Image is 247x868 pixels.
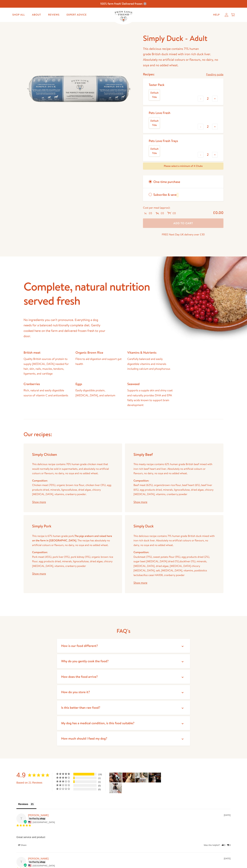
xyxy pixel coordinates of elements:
div: 5% [73,780,75,783]
div: 5% [73,777,75,779]
dt: Eggs [75,382,122,386]
p: FREE Next Day UK delivery over £30 [143,232,223,237]
div: T [16,857,26,867]
span: How do you store it? [61,690,90,694]
div: T [16,814,26,824]
summary: How is our food different? [57,639,190,653]
span: £0.00 [213,210,223,215]
button: + [212,124,218,129]
strong: [PERSON_NAME] [28,814,49,817]
span: meat (71%), sweet potato flour (9%), egg products dried (2%), sugar beet [MEDICAL_DATA] dried (1%), [133,555,210,563]
span: [GEOGRAPHIC_DATA] [32,864,55,867]
summary: How does the food arrive? [57,670,190,684]
div: 19 [97,773,105,776]
span: How is our food different? [61,643,98,648]
h3: Our recipes: [24,431,223,438]
dt: Organic Brown Rice [75,350,122,355]
button: - [198,152,203,158]
div: 1 [97,781,105,783]
p: No ingredients you can’t pronounce. Everything a dog needs for a balanced nutritionally complete ... [24,317,107,339]
label: One-time purchase [143,175,223,188]
label: Default Title [149,146,160,157]
a: Feeding guide [206,72,223,77]
strong: born and raised here on the farm in [GEOGRAPHIC_DATA] [32,534,112,542]
span: Based on 21 Reviews [16,780,42,785]
div: Cost per meal (approx): [143,205,176,210]
a: About [29,11,44,18]
dt: Cranberries [24,382,70,386]
img: Simply Duck - Adult [24,33,134,144]
button: - [198,96,203,101]
div: Taster Pack [149,83,164,87]
p: This meaty recipe contains 62% human grade British beef mixed with iron rich beef heart and liver... [133,462,215,476]
span: How does the food arrive? [61,674,98,679]
a: Reviews [45,11,62,18]
dd: Fibre to aid digestion and support gut health [75,357,122,366]
img: United States [28,864,31,867]
img: Pets Love Fresh [115,11,132,22]
img: United States [28,821,31,823]
img: SVG verified by SHOP [28,860,46,864]
button: Show more [32,501,46,503]
i: 0 [227,843,231,847]
strong: [PERSON_NAME] [28,857,49,860]
button: + [212,96,218,101]
span: Share [16,844,28,847]
p: This delicious recipe contains 71% human grade British duck mixed with iron rich duck liver. Abso... [143,46,223,68]
div: Was this helpful? [204,843,231,847]
dt: Vitamins & Nutrients [127,350,173,355]
button: Show more [133,501,147,503]
dd: Supports a supple skin and shiny coat and naturally provides DHA and EPA fatty acids known to sup... [127,388,173,408]
summary: Is this better than raw food? [57,701,190,715]
div: [DATE] [224,814,231,817]
img: Simply Duck - Adult - Customer Photo From Garry Belsom [122,773,135,782]
span: Pork meat (45%), pork liver (11%), pork kidney (11%), organic brown rice flour, egg products drie... [32,555,113,568]
button: + [212,152,218,158]
summary: How much should I feed my dog? [57,732,190,746]
summary: My dog has a medical condition, is this food suitable? [57,716,190,730]
dd: Easily digestible protein, [MEDICAL_DATA], and selenium [75,388,122,398]
button: Show more [32,572,46,575]
img: Simply Duck - Adult - Customer Photo From Barbara Naylor [148,773,161,782]
a: Shop All [9,11,28,18]
i: 0 [222,843,225,847]
h4: Composition: [32,550,114,555]
span: Why do you gently cook the food? [61,659,109,663]
span: Is this better than raw food? [61,705,100,710]
h4: Simply Pork [32,524,114,528]
span: Subscribe & save [153,193,179,197]
img: Simply Duck - Adult - Customer Photo From Garry Belsom [109,773,122,782]
span: £0 [149,211,152,216]
summary: Why do you gently cook the food? [57,654,190,668]
button: - [198,124,203,129]
h2: FAQ's [66,627,181,634]
span: Duck [133,555,140,559]
dt: British meat [24,350,70,355]
span: duck [180,559,185,563]
h2: Complete, natural nutrition served fresh [24,279,157,308]
strong: 4.9 [16,771,26,779]
span: Please select a minimum of 4 Chubs [164,164,203,168]
div: 4 ★ [56,776,73,779]
a: Rate review as not helpful [227,844,231,846]
a: Expert Advice [64,11,89,18]
div: [DATE] [224,857,231,860]
button: Show more [133,581,147,584]
div: 3 ★ [56,780,73,783]
span: Add To Cart [173,221,193,225]
div: 4-Star Ratings [73,777,97,779]
img: Simply Duck - Adult - Customer Photo From Sharon Newton [135,773,148,782]
h4: Simply Duck [133,524,215,528]
div: 5 ★ [56,772,73,775]
span: £0 [161,211,164,216]
h4: Composition: [133,478,215,483]
p: Great service and product [16,835,231,839]
h4: Simply Beef [133,452,215,457]
summary: How do you store it? [57,685,190,699]
h4: Simply Chicken [32,452,114,457]
li: Reviews [16,801,36,809]
div: 90% [73,773,94,775]
span: How much should I feed my dog? [61,736,107,741]
a: Rate review as helpful [222,844,225,846]
div: 5-Star Ratings [73,773,97,775]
